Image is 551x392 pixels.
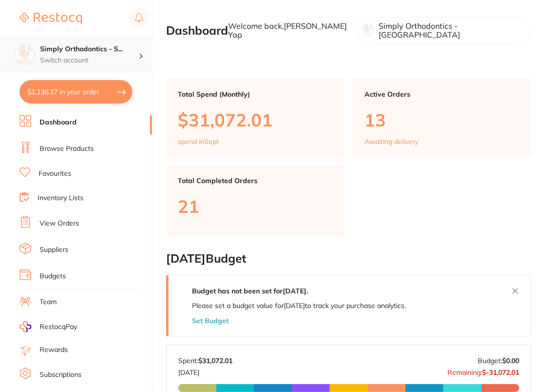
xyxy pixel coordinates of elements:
[40,322,77,332] span: RestocqPay
[228,21,349,40] p: Welcome back, [PERSON_NAME] Yap
[15,45,35,64] img: Simply Orthodontics - Sydenham
[20,321,31,332] img: RestocqPay
[178,90,333,98] p: Total Spend (Monthly)
[166,165,345,236] a: Total Completed Orders21
[39,169,71,179] a: Favourites
[478,357,519,365] p: Budget:
[178,357,233,365] p: Spent:
[20,321,77,332] a: RestocqPay
[40,297,57,307] a: Team
[40,345,68,355] a: Rewards
[178,110,333,130] p: $31,072.01
[40,118,77,127] a: Dashboard
[353,79,531,158] a: Active Orders13Awaiting delivery
[40,144,94,154] a: Browse Products
[20,80,132,103] button: $1,136.17 in your order
[178,177,333,185] p: Total Completed Orders
[40,44,139,54] h4: Simply Orthodontics - Sydenham
[40,245,68,255] a: Suppliers
[38,193,84,203] a: Inventory Lists
[40,370,82,380] a: Subscriptions
[192,302,406,309] p: Please set a budget value for [DATE] to track your purchase analytics.
[178,138,219,145] p: spend in Sept
[364,138,418,145] p: Awaiting delivery
[20,7,82,30] a: Restocq Logo
[482,368,519,377] strong: $-31,072.01
[364,110,520,130] p: 13
[20,13,82,24] img: Restocq Logo
[178,365,233,376] p: [DATE]
[502,356,519,365] strong: $0.00
[379,21,523,40] p: Simply Orthodontics - [GEOGRAPHIC_DATA]
[447,365,519,376] p: Remaining:
[198,356,233,365] strong: $31,072.01
[364,90,520,98] p: Active Orders
[40,271,66,281] a: Budgets
[192,317,229,325] button: Set Budget
[178,196,333,216] p: 21
[166,252,531,266] h2: [DATE] Budget
[166,79,345,158] a: Total Spend (Monthly)$31,072.01spend inSept
[166,24,228,38] h2: Dashboard
[40,56,139,65] p: Switch account
[40,219,79,228] a: View Orders
[192,287,308,295] strong: Budget has not been set for [DATE] .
